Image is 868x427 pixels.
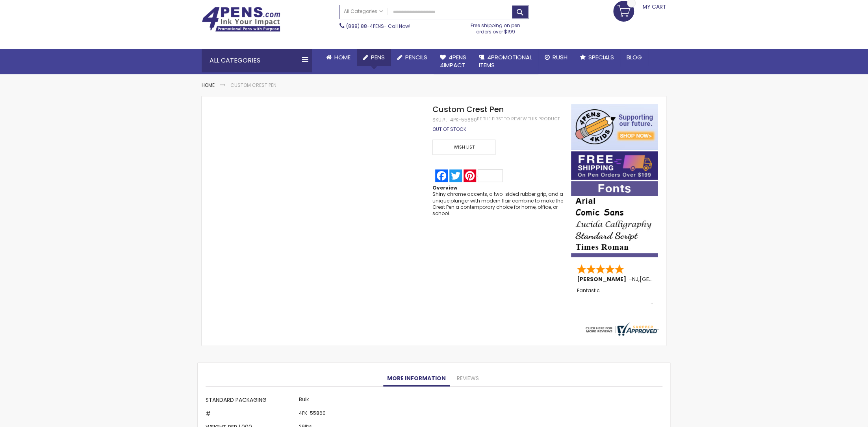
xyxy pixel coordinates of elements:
a: Twitter [449,169,463,182]
span: - , [629,275,697,283]
span: Out of stock [432,126,466,133]
img: 4pens.com widget logo [584,322,658,336]
span: [GEOGRAPHIC_DATA] [639,275,697,283]
a: Be the first to review this product [477,116,560,122]
a: Rush [538,49,574,66]
li: Custom Crest Pen [230,82,276,88]
th: Standard Packaging [206,394,297,408]
a: Specials [574,49,620,66]
span: Blog [627,53,642,61]
a: Pinterest [463,169,504,182]
a: (888) 88-4PENS [346,23,384,29]
a: 4Pens4impact [434,49,473,74]
a: Home [320,49,357,66]
a: Facebook [434,169,449,182]
a: Pencils [391,49,434,66]
div: 4PK-55860 [450,117,477,123]
a: Blog [620,49,648,66]
img: 4pens 4 kids [571,104,658,150]
a: 4pens.com certificate URL [584,331,658,337]
span: NJ [632,275,638,283]
span: Wish List [432,140,495,155]
td: 4PK-55860 [297,408,341,421]
a: 4PROMOTIONALITEMS [473,49,538,74]
span: - Call Now! [346,23,410,29]
a: Wish List [432,140,498,155]
span: Pencils [405,53,427,61]
span: Home [334,53,351,61]
a: More Information [383,371,450,387]
span: All Categories [344,8,383,15]
div: Fantastic [577,288,653,305]
td: Bulk [297,394,341,408]
div: Free shipping on pen orders over $199 [463,19,529,35]
div: All Categories [202,49,312,72]
th: # [206,408,297,421]
strong: Overview [432,184,457,191]
span: 4Pens 4impact [440,53,466,69]
span: Specials [588,53,614,61]
img: Free shipping on orders over $199 [571,151,658,180]
div: Shiny chrome accents, a two-sided rubber grip, and a unique plunger with modern flair combine to ... [432,191,563,217]
strong: SKU [432,116,447,123]
a: Home [202,82,215,88]
img: 4Pens Custom Pens and Promotional Products [202,7,280,32]
a: All Categories [340,5,387,18]
span: Custom Crest Pen [432,104,504,115]
a: Pens [357,49,391,66]
div: Availability [432,126,466,133]
img: font-personalization-examples [571,181,658,257]
span: Rush [553,53,568,61]
span: Pens [371,53,385,61]
span: 4PROMOTIONAL ITEMS [479,53,532,69]
a: Reviews [453,371,483,387]
span: [PERSON_NAME] [577,275,629,283]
